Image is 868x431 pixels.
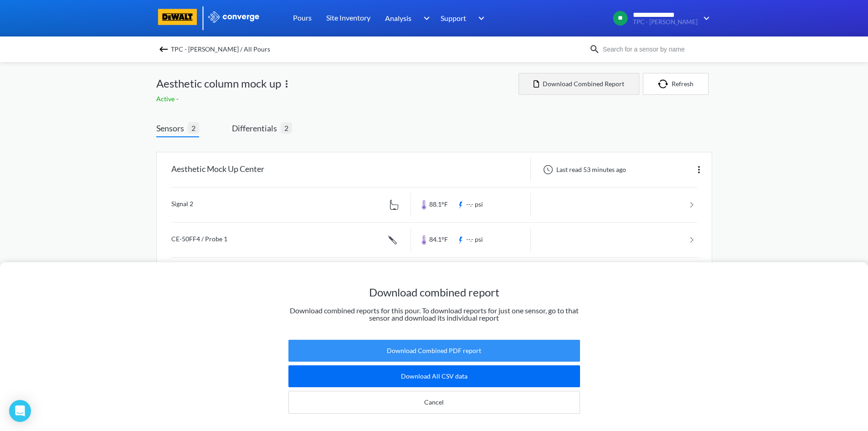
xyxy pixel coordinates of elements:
img: backspace.svg [158,44,169,55]
span: Analysis [385,12,411,24]
img: icon-search.svg [589,44,600,55]
img: downArrow.svg [698,13,712,24]
img: logo-dewalt.svg [156,9,199,25]
h1: Download combined report [288,285,580,300]
span: TPC - [PERSON_NAME] [633,19,698,26]
button: Cancel [288,391,580,414]
button: Download All CSV data [288,365,580,387]
img: logo_ewhite.svg [207,11,260,23]
span: TPC - [PERSON_NAME] / All Pours [171,43,270,56]
span: Support [441,12,466,24]
p: Download combined reports for this pour. To download reports for just one sensor, go to that sens... [288,307,580,322]
button: Download Combined PDF report [288,340,580,362]
input: Search for a sensor by name [600,44,710,54]
div: Open Intercom Messenger [9,400,31,422]
img: downArrow.svg [473,13,487,24]
img: downArrow.svg [417,13,432,24]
